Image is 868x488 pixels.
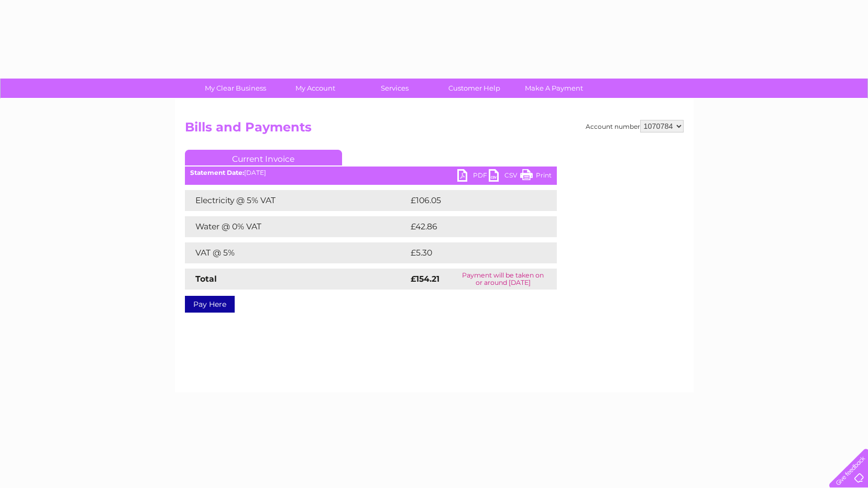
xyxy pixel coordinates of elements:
b: Statement Date: [190,169,244,176]
a: CSV [489,169,520,184]
a: Print [520,169,552,184]
strong: Total [195,274,217,284]
a: My Clear Business [192,79,279,98]
a: Current Invoice [185,150,342,165]
td: £5.30 [408,242,532,263]
div: [DATE] [185,169,557,176]
td: VAT @ 5% [185,242,408,263]
td: £42.86 [408,216,536,237]
h2: Bills and Payments [185,120,684,140]
div: Account number [586,120,684,132]
a: My Account [272,79,358,98]
a: Customer Help [431,79,518,98]
a: Pay Here [185,296,235,313]
td: Electricity @ 5% VAT [185,190,408,211]
strong: £154.21 [411,274,440,284]
td: Payment will be taken on or around [DATE] [449,269,556,290]
td: £106.05 [408,190,538,211]
a: Services [351,79,438,98]
a: PDF [457,169,489,184]
td: Water @ 0% VAT [185,216,408,237]
a: Make A Payment [511,79,597,98]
